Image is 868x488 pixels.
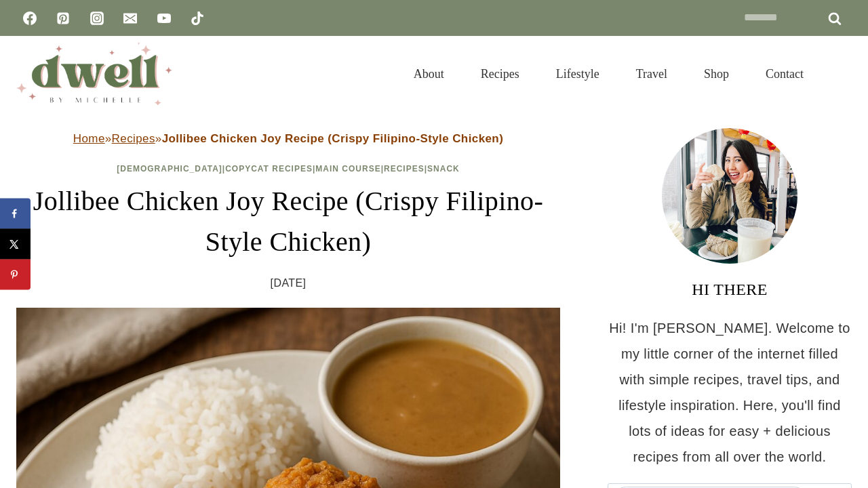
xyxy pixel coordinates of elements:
span: » » [73,132,503,145]
a: Travel [618,50,686,98]
a: Main Course [315,164,380,174]
strong: Jollibee Chicken Joy Recipe (Crispy Filipino-Style Chicken) [162,132,504,145]
img: DWELL by michelle [16,43,172,105]
a: Facebook [16,5,43,32]
a: Recipes [384,164,425,174]
a: Home [73,132,105,145]
a: Shop [686,50,747,98]
a: Contact [747,50,822,98]
a: Instagram [83,5,111,32]
a: Recipes [462,50,538,98]
a: Snack [427,164,460,174]
nav: Primary Navigation [395,50,822,98]
a: About [395,50,462,98]
h1: Jollibee Chicken Joy Recipe (Crispy Filipino-Style Chicken) [16,181,560,262]
p: Hi! I'm [PERSON_NAME]. Welcome to my little corner of the internet filled with simple recipes, tr... [608,315,852,470]
a: YouTube [151,5,178,32]
a: [DEMOGRAPHIC_DATA] [117,164,222,174]
a: Email [117,5,144,32]
h3: HI THERE [608,277,852,302]
a: Recipes [112,132,155,145]
time: [DATE] [271,273,307,293]
a: Lifestyle [538,50,618,98]
a: Copycat Recipes [225,164,313,174]
a: Pinterest [50,5,77,32]
button: View Search Form [829,62,852,85]
a: TikTok [184,5,211,32]
span: | | | | [117,164,460,174]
